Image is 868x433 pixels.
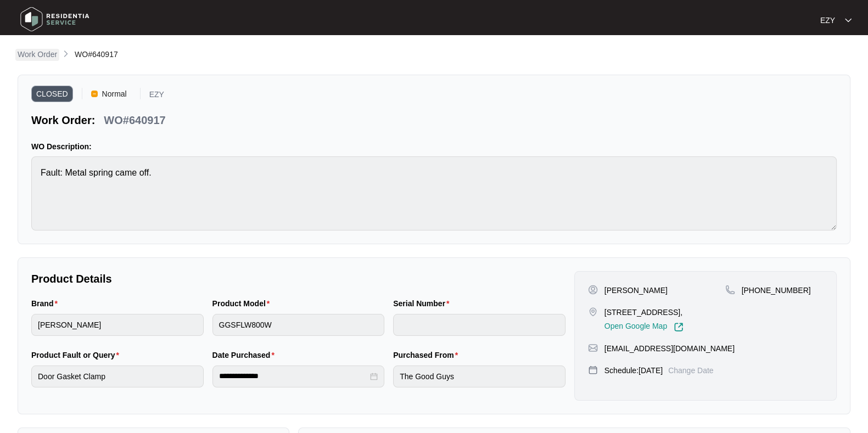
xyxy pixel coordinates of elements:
[31,141,837,152] p: WO Description:
[18,49,57,60] p: Work Order
[725,285,735,295] img: map-pin
[31,271,565,286] p: Product Details
[588,365,598,375] img: map-pin
[219,370,368,382] input: Date Purchased
[16,3,93,36] img: residentia service logo
[31,350,124,361] label: Product Fault or Query
[212,350,279,361] label: Date Purchased
[31,113,95,128] p: Work Order:
[588,307,598,317] img: map-pin
[31,156,837,230] textarea: Fault: Metal spring came off.
[845,18,852,23] img: dropdown arrow
[75,50,118,59] span: WO#640917
[604,307,684,318] p: [STREET_ADDRESS],
[588,343,598,353] img: map-pin
[31,86,73,102] span: CLOSED
[742,285,811,296] p: [PHONE_NUMBER]
[588,285,598,295] img: user-pin
[31,365,204,387] input: Product Fault or Query
[15,49,59,61] a: Work Order
[393,350,462,361] label: Purchased From
[98,86,131,102] span: Normal
[393,298,453,309] label: Serial Number
[61,49,70,58] img: chevron-right
[212,314,385,336] input: Product Model
[604,322,684,332] a: Open Google Map
[674,322,684,332] img: Link-External
[149,91,164,102] p: EZY
[91,91,98,97] img: Vercel Logo
[604,343,735,354] p: [EMAIL_ADDRESS][DOMAIN_NAME]
[604,365,663,376] p: Schedule: [DATE]
[104,113,165,128] p: WO#640917
[393,314,565,336] input: Serial Number
[393,365,565,387] input: Purchased From
[31,298,62,309] label: Brand
[820,15,835,26] p: EZY
[668,365,714,376] p: Change Date
[604,285,668,296] p: [PERSON_NAME]
[31,314,204,336] input: Brand
[212,298,275,309] label: Product Model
